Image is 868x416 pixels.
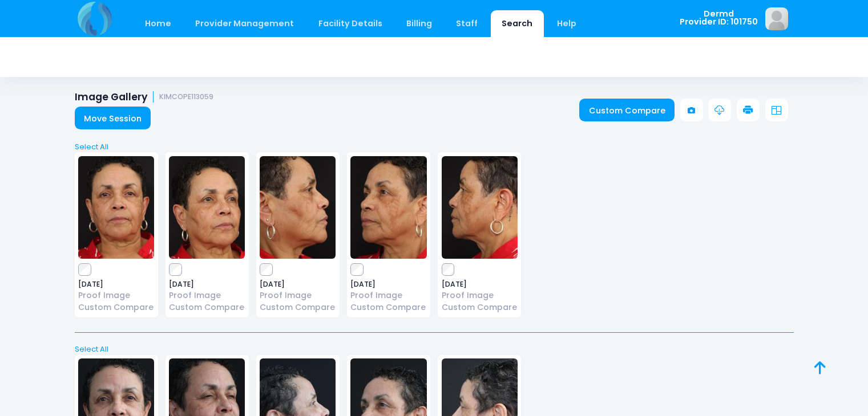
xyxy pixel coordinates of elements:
[350,301,426,313] a: Custom Compare
[159,93,213,101] small: KIMCOPE113059
[78,301,154,313] a: Custom Compare
[350,156,426,259] img: image
[350,281,426,288] span: [DATE]
[78,289,154,301] a: Proof Image
[546,10,587,37] a: Help
[78,281,154,288] span: [DATE]
[169,156,245,259] img: image
[71,141,797,153] a: Select All
[442,289,518,301] a: Proof Image
[260,301,336,313] a: Custom Compare
[765,7,788,30] img: image
[169,289,245,301] a: Proof Image
[579,99,675,121] a: Custom Compare
[442,156,518,259] img: image
[680,10,758,26] span: Dermd Provider ID: 101750
[134,10,183,37] a: Home
[491,10,544,37] a: Search
[75,107,151,129] a: Move Session
[184,10,305,37] a: Provider Management
[71,344,797,355] a: Select All
[78,156,154,259] img: image
[307,10,393,37] a: Facility Details
[350,289,426,301] a: Proof Image
[169,281,245,288] span: [DATE]
[260,289,336,301] a: Proof Image
[442,281,518,288] span: [DATE]
[260,156,336,259] img: image
[260,281,336,288] span: [DATE]
[75,91,214,103] h1: Image Gallery
[445,10,489,37] a: Staff
[395,10,443,37] a: Billing
[169,301,245,313] a: Custom Compare
[442,301,518,313] a: Custom Compare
